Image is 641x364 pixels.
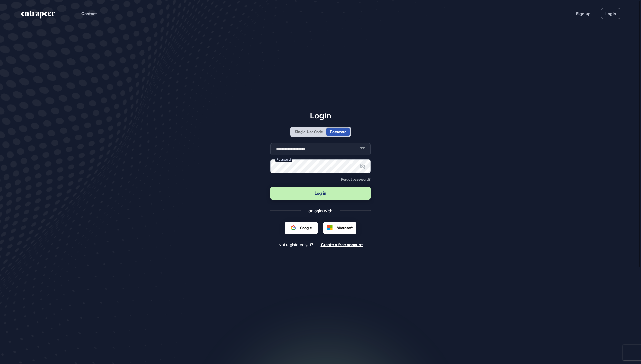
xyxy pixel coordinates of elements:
[81,10,97,17] button: Contact
[341,177,371,181] span: Forgot password?
[21,11,56,21] a: entrapeer-logo
[576,11,591,17] a: Sign up
[270,110,371,120] h1: Login
[278,242,313,247] span: Not registered yet?
[601,8,620,19] a: Login
[270,187,371,200] button: Log in
[330,129,346,134] div: Password
[341,177,371,181] a: Forgot password?
[321,242,363,247] a: Create a free account
[337,225,353,230] span: Microsoft
[308,208,333,214] div: or login with
[275,157,292,162] label: Password
[295,129,323,134] div: Single-Use Code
